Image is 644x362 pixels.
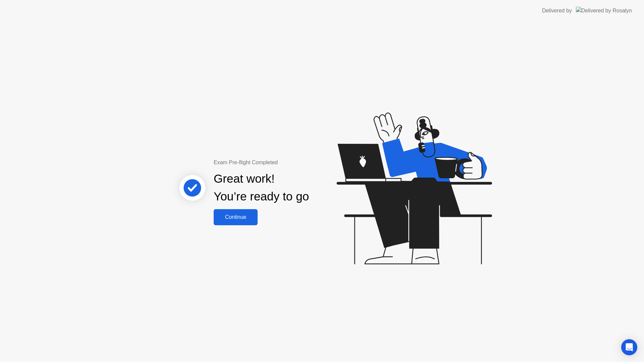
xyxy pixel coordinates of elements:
div: Great work! You’re ready to go [214,170,309,205]
div: Open Intercom Messenger [621,339,637,355]
div: Delivered by [542,7,572,15]
div: Exam Pre-flight Completed [214,159,352,167]
img: Delivered by Rosalyn [576,7,632,14]
div: Continue [216,214,256,220]
button: Continue [214,209,258,225]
